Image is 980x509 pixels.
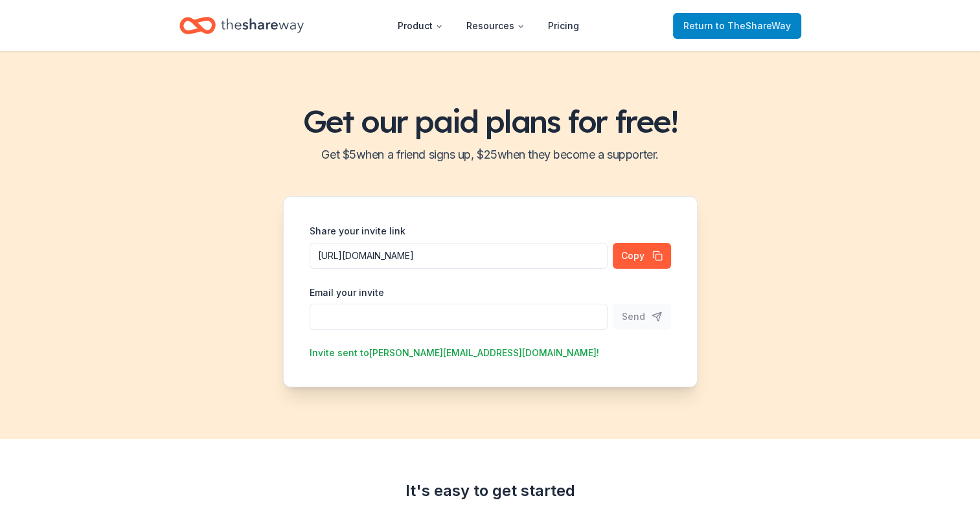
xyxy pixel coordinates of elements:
h2: Get $ 5 when a friend signs up, $ 25 when they become a supporter. [16,144,964,165]
a: Home [179,10,304,41]
div: Invite sent to [PERSON_NAME][EMAIL_ADDRESS][DOMAIN_NAME] ! [310,345,608,361]
span: Return [683,18,791,34]
label: Share your invite link [310,225,405,238]
span: to TheShareWay [716,20,791,31]
button: Product [387,13,453,39]
a: Returnto TheShareWay [673,13,801,39]
nav: Main [387,10,589,41]
label: Email your invite [310,286,384,299]
a: Pricing [538,13,589,39]
div: It's easy to get started [179,481,801,501]
button: Resources [456,13,535,39]
button: Copy [613,243,671,269]
h1: Get our paid plans for free! [16,103,964,139]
